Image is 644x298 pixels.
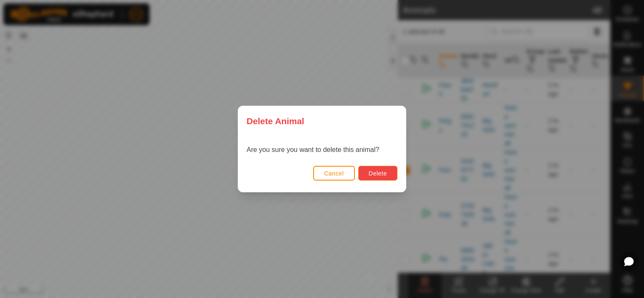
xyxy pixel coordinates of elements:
span: Cancel [324,170,344,177]
label: Are you sure you want to delete this animal? [247,146,379,153]
button: Delete [358,166,397,181]
button: Cancel [313,166,355,181]
div: Delete Animal [238,106,406,136]
span: Delete [369,170,387,177]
